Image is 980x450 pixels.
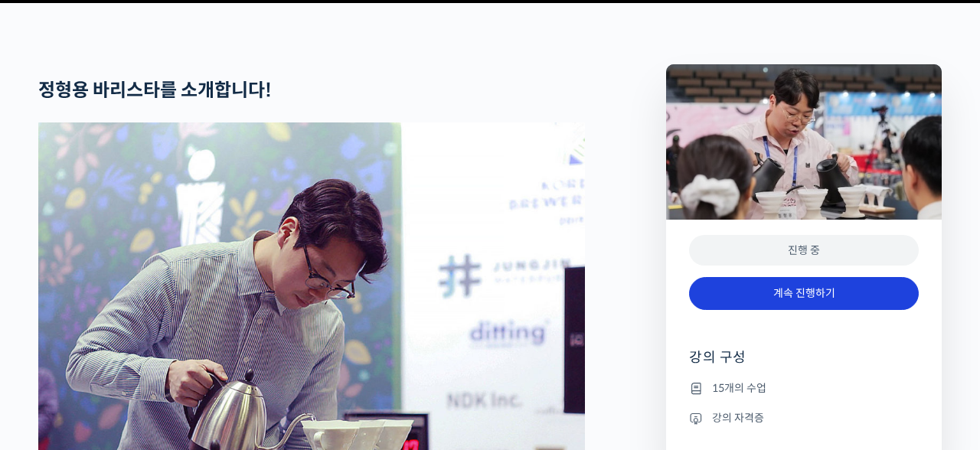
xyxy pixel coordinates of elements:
span: 대화 [140,347,158,359]
span: 홈 [48,346,57,358]
h4: 강의 구성 [689,348,919,379]
li: 강의 자격증 [689,409,919,427]
a: 설정 [198,323,294,361]
a: 홈 [5,323,101,361]
strong: 정형용 바리스타를 소개합니다! [38,79,272,102]
a: 계속 진행하기 [689,277,919,310]
li: 15개의 수업 [689,379,919,397]
span: 설정 [237,346,255,358]
div: 진행 중 [689,235,919,266]
a: 대화 [101,323,198,361]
